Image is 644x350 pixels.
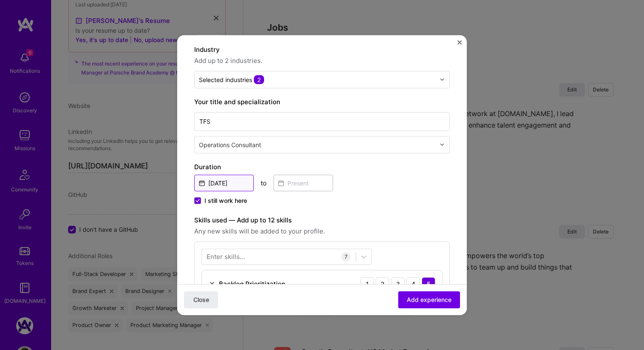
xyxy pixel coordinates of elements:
input: Present [273,174,333,191]
div: 2 [376,277,389,290]
span: Add experience [407,296,451,304]
img: drop icon [440,77,445,82]
div: 7 [341,252,351,261]
div: 3 [391,277,405,290]
button: Close [184,291,218,308]
label: Your title and specialization [194,97,450,107]
div: Backlog Prioritization [219,279,285,288]
img: Remove [209,280,216,287]
input: Role name [194,112,450,131]
label: Industry [194,44,450,54]
span: I still work here [204,196,247,205]
button: Close [457,40,462,49]
span: Add up to 2 industries. [194,55,450,65]
span: Any new skills will be added to your profile. [194,226,450,236]
input: Date [194,174,254,191]
label: Skills used — Add up to 12 skills [194,215,450,225]
div: 1 [360,277,374,290]
button: Add experience [398,291,460,308]
div: 4 [406,277,420,290]
span: 2 [254,75,264,84]
div: to [261,178,267,187]
div: Selected industries [199,75,264,84]
label: Duration [194,162,450,172]
img: Company logo [194,5,225,36]
div: Enter skills... [207,252,245,261]
img: drop icon [440,142,445,147]
span: Close [193,296,209,304]
div: 5 [422,277,435,290]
